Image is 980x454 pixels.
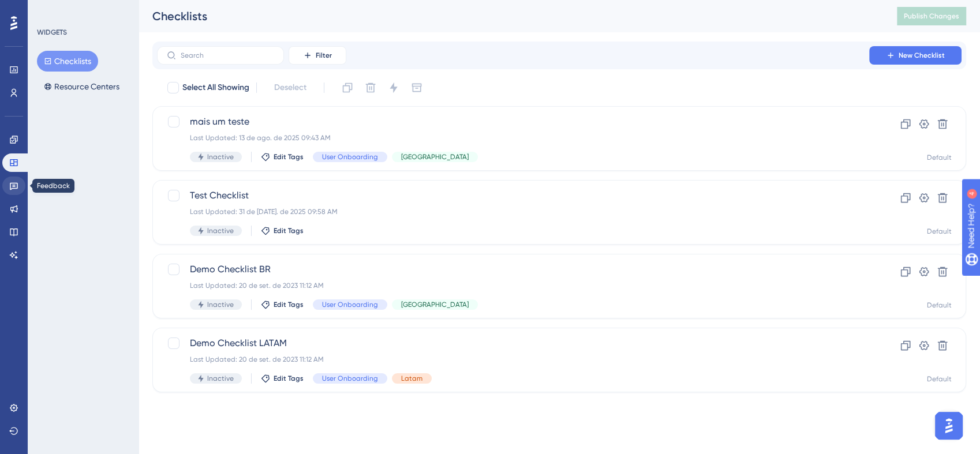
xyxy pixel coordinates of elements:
[316,51,332,60] span: Filter
[264,77,317,98] button: Deselect
[289,46,346,65] button: Filter
[927,153,952,162] div: Default
[904,12,959,21] span: Publish Changes
[869,46,962,65] button: New Checklist
[152,8,868,24] div: Checklists
[182,81,249,95] span: Select All Showing
[401,300,469,309] span: [GEOGRAPHIC_DATA]
[190,336,836,350] span: Demo Checklist LATAM
[401,152,469,162] span: [GEOGRAPHIC_DATA]
[190,133,836,142] div: Last Updated: 13 de ago. de 2025 09:43 AM
[322,374,378,383] span: User Onboarding
[207,152,234,162] span: Inactive
[322,152,378,162] span: User Onboarding
[401,374,422,383] span: Latam
[274,374,304,383] span: Edit Tags
[190,281,836,290] div: Last Updated: 20 de set. de 2023 11:12 AM
[899,51,945,60] span: New Checklist
[190,262,836,276] span: Demo Checklist BR
[927,227,952,236] div: Default
[207,226,234,235] span: Inactive
[207,300,234,309] span: Inactive
[27,3,72,17] span: Need Help?
[37,28,67,37] div: WIDGETS
[274,81,306,95] span: Deselect
[261,226,304,235] button: Edit Tags
[274,226,304,235] span: Edit Tags
[207,374,234,383] span: Inactive
[190,115,836,129] span: mais um teste
[261,374,304,383] button: Edit Tags
[261,152,304,162] button: Edit Tags
[37,51,98,72] button: Checklists
[37,76,126,97] button: Resource Centers
[80,6,84,15] div: 4
[274,152,304,162] span: Edit Tags
[190,189,836,202] span: Test Checklist
[897,7,966,25] button: Publish Changes
[322,300,378,309] span: User Onboarding
[274,300,304,309] span: Edit Tags
[932,408,966,443] iframe: UserGuiding AI Assistant Launcher
[927,301,952,310] div: Default
[181,51,274,59] input: Search
[927,374,952,384] div: Default
[261,300,304,309] button: Edit Tags
[190,355,836,364] div: Last Updated: 20 de set. de 2023 11:12 AM
[190,207,836,216] div: Last Updated: 31 de [DATE]. de 2025 09:58 AM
